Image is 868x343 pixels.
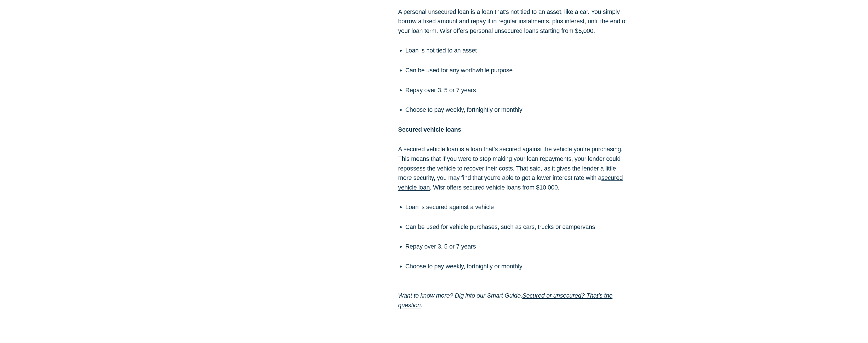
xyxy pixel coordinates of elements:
p: Repay over 3, 5 or 7 years [405,242,627,251]
p: Choose to pay weekly, fortnightly or monthly [405,262,627,271]
p: Loan is secured against a vehicle [405,202,627,212]
p: Can be used for any worthwhile purpose [405,66,627,75]
em: Want to know more? Dig into our Smart Guide, [398,292,522,299]
strong: Secured vehicle loans [398,126,461,133]
p: Choose to pay weekly, fortnightly or monthly [405,105,627,115]
a: secured vehicle loan [398,174,623,191]
em: . [421,302,422,309]
p: A secured vehicle loan is a loan that’s secured against the vehicle you’re purchasing. This means... [398,144,627,192]
p: Repay over 3, 5 or 7 years [405,85,627,95]
p: Can be used for vehicle purchases, such as cars, trucks or campervans [405,222,627,232]
p: Loan is not tied to an asset [405,46,627,55]
p: A personal unsecured loan is a loan that’s not tied to an asset, like a car. You simply borrow a ... [398,7,627,36]
a: Secured or unsecured? That’s the question [398,292,612,309]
